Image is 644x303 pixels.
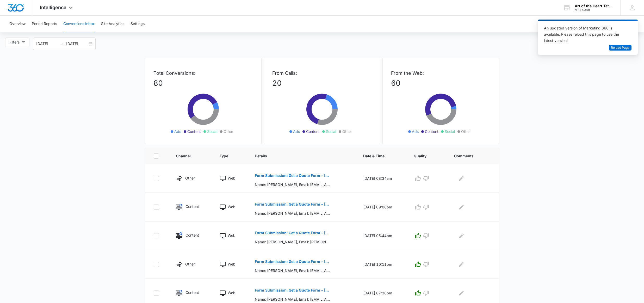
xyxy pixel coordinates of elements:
[342,129,352,134] span: Other
[544,25,625,44] div: An updated version of Marketing 360 is available. Please reload this page to use the latest version!
[272,70,372,77] p: From Calls:
[228,261,236,267] p: Web
[101,16,124,32] button: Site Analytics
[363,153,394,159] span: Date & Time
[228,175,236,181] p: Web
[9,39,20,45] span: Filters
[457,289,466,297] button: Edit Comments
[131,16,145,32] button: Settings
[575,4,613,8] div: account name
[357,250,408,279] td: [DATE] 10:11pm
[255,202,331,206] p: Form Submission: Get a Quote Form - [US_STATE] (was previously both)
[255,288,331,292] p: Form Submission: Get a Quote Form - [US_STATE] (was previously both)
[326,129,336,134] span: Social
[185,175,195,181] p: Other
[293,129,300,134] span: Ads
[425,129,438,134] span: Content
[609,45,631,51] button: Reload Page
[412,129,419,134] span: Ads
[414,153,434,159] span: Quality
[63,16,95,32] button: Conversions Inbox
[40,5,66,10] span: Intelligence
[575,8,613,12] div: account id
[185,290,199,295] p: Content
[255,268,331,273] p: Name: [PERSON_NAME], Email: [EMAIL_ADDRESS][DOMAIN_NAME], Phone: [PHONE_NUMBER], How can we help?...
[228,233,236,238] p: Web
[357,164,408,193] td: [DATE] 08:34am
[207,129,217,134] span: Social
[185,204,199,209] p: Content
[391,78,491,89] p: 60
[60,42,64,46] span: swap-right
[255,174,331,177] p: Form Submission: Get a Quote Form - [GEOGRAPHIC_DATA]
[357,193,408,221] td: [DATE] 09:08pm
[60,42,64,46] span: to
[255,169,331,182] button: Form Submission: Get a Quote Form - [GEOGRAPHIC_DATA]
[457,174,466,183] button: Edit Comments
[185,232,199,238] p: Content
[228,204,236,209] p: Web
[391,70,491,77] p: From the Web:
[224,129,233,134] span: Other
[255,153,343,159] span: Details
[228,290,236,295] p: Web
[357,221,408,250] td: [DATE] 05:44pm
[176,153,200,159] span: Channel
[255,296,331,302] p: Name: [PERSON_NAME], Email: [EMAIL_ADDRESS][DOMAIN_NAME], Phone: null, How can we help?: Wanting ...
[9,16,26,32] button: Overview
[611,45,629,50] span: Reload Page
[457,232,466,240] button: Edit Comments
[255,227,331,239] button: Form Submission: Get a Quote Form - [US_STATE] (was previously both)
[32,16,57,32] button: Period Reports
[185,261,195,267] p: Other
[66,41,88,47] input: End date
[255,284,331,296] button: Form Submission: Get a Quote Form - [US_STATE] (was previously both)
[255,182,331,187] p: Name: [PERSON_NAME], Email: [EMAIL_ADDRESS][DOMAIN_NAME], Phone: [PHONE_NUMBER], How can we help?...
[255,260,331,263] p: Form Submission: Get a Quote Form - [GEOGRAPHIC_DATA]
[153,78,253,89] p: 80
[36,41,58,47] input: Start date
[457,260,466,269] button: Edit Comments
[153,70,253,77] p: Total Conversions:
[454,153,483,159] span: Comments
[272,78,372,89] p: 20
[220,153,235,159] span: Type
[5,38,29,47] button: Filters
[461,129,471,134] span: Other
[255,198,331,211] button: Form Submission: Get a Quote Form - [US_STATE] (was previously both)
[255,255,331,268] button: Form Submission: Get a Quote Form - [GEOGRAPHIC_DATA]
[255,239,331,245] p: Name: [PERSON_NAME], Email: [PERSON_NAME][EMAIL_ADDRESS][PERSON_NAME][DOMAIN_NAME], Phone: [PHONE...
[187,129,201,134] span: Content
[174,129,181,134] span: Ads
[255,231,331,235] p: Form Submission: Get a Quote Form - [US_STATE] (was previously both)
[306,129,320,134] span: Content
[445,129,455,134] span: Social
[255,211,331,216] p: Name: [PERSON_NAME], Email: [EMAIL_ADDRESS][DOMAIN_NAME], Phone: [PHONE_NUMBER], How can we help?...
[457,203,466,211] button: Edit Comments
